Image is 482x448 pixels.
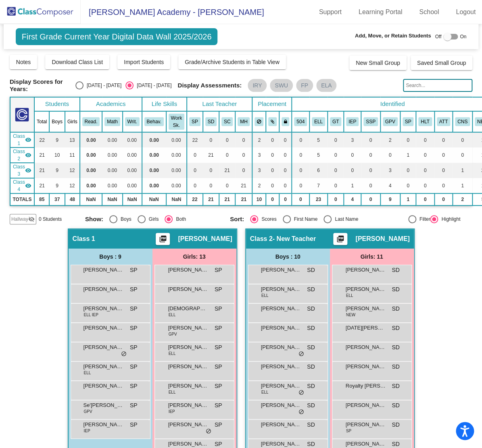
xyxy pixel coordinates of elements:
td: NaN [80,193,102,205]
td: 21 [34,178,49,193]
th: Student Support Plan [361,111,380,132]
td: 0.00 [166,178,187,193]
td: 5 [309,147,328,163]
td: 4 [380,178,400,193]
span: ELL [346,292,353,299]
td: 0 [266,132,279,147]
span: Display Scores for Years: [10,78,69,93]
button: Behav. [144,117,164,126]
th: Health Concerns [416,111,434,132]
td: 0.00 [123,178,142,193]
td: 0 [279,193,292,205]
td: 10 [252,193,266,205]
td: 9 [49,178,65,193]
button: Notes [10,55,38,69]
td: 0 [235,163,252,178]
button: MH [238,117,250,126]
span: SD [392,305,399,313]
div: Boys : 9 [69,249,152,265]
td: NaN [102,193,122,205]
span: Saved Small Group [417,60,466,66]
span: Class 3 [13,163,25,178]
a: Logout [449,6,482,19]
td: 0 [434,147,453,163]
span: [PERSON_NAME] [261,266,301,274]
div: [DATE] - [DATE] [83,82,121,89]
td: 0 [279,163,292,178]
td: 0 [292,163,309,178]
span: SP [215,324,222,332]
button: Grade/Archive Students in Table View [178,55,286,69]
button: SSP [363,117,378,126]
span: [PERSON_NAME] [168,324,209,332]
td: 6 [309,163,328,178]
td: 1 [400,193,416,205]
td: 21 [219,193,235,205]
td: 7 [309,178,328,193]
span: [PERSON_NAME] [346,305,386,313]
button: GT [330,117,341,126]
td: 0 [219,132,235,147]
mat-icon: visibility [25,167,31,174]
div: First Name [291,216,318,223]
td: 0 [203,163,219,178]
button: GPV [383,117,398,126]
span: SD [392,343,399,352]
td: 0.00 [102,178,122,193]
span: [PERSON_NAME] [261,285,301,293]
span: SD [307,305,315,313]
td: 21 [34,147,49,163]
div: Girls [146,216,159,223]
th: Life Skills [142,97,187,111]
span: SD [307,266,315,274]
td: 0 [292,132,309,147]
span: SP [215,305,222,313]
button: Print Students Details [333,233,347,245]
td: 0 [344,147,361,163]
td: 3 [252,163,266,178]
td: 1 [400,147,416,163]
span: SP [215,285,222,294]
td: 0 [328,163,344,178]
button: CNS [455,117,470,126]
th: Monica Hernandez [235,111,252,132]
td: 1 [344,178,361,193]
div: Highlight [438,216,460,223]
span: SP [130,305,138,313]
span: Sort: [230,216,244,223]
td: 0.00 [80,147,102,163]
td: 0 [416,163,434,178]
span: First Grade Current Year Digital Data Wall 2025/2026 [16,28,218,45]
span: [PERSON_NAME] [168,285,209,293]
span: SP [215,363,222,371]
td: 0 [453,132,472,147]
th: English Language Learner [309,111,328,132]
span: SD [392,285,399,294]
td: 0 [361,193,380,205]
th: Attendance Concerns [434,111,453,132]
td: 0.00 [123,163,142,178]
td: 0.00 [123,132,142,147]
td: 13 [65,132,80,147]
td: 12 [65,163,80,178]
td: 0 [279,132,292,147]
td: 0 [279,178,292,193]
mat-icon: picture_as_pdf [336,235,345,246]
td: 0 [187,178,203,193]
th: Soraya Perez-Vargas [187,111,203,132]
td: 0 [380,147,400,163]
span: SP [130,363,138,371]
div: Both [173,216,186,223]
span: [PERSON_NAME] [178,235,232,243]
button: New Small Group [349,56,407,70]
td: 0 [400,132,416,147]
span: ELL [84,370,91,376]
mat-icon: visibility [25,137,31,143]
td: 11 [65,147,80,163]
td: 0 [187,147,203,163]
td: Sarah Cooper - No Class Name [10,163,34,178]
button: ATT [437,117,450,126]
td: 0.00 [142,178,166,193]
span: [PERSON_NAME] [261,343,301,351]
td: 0.00 [80,178,102,193]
